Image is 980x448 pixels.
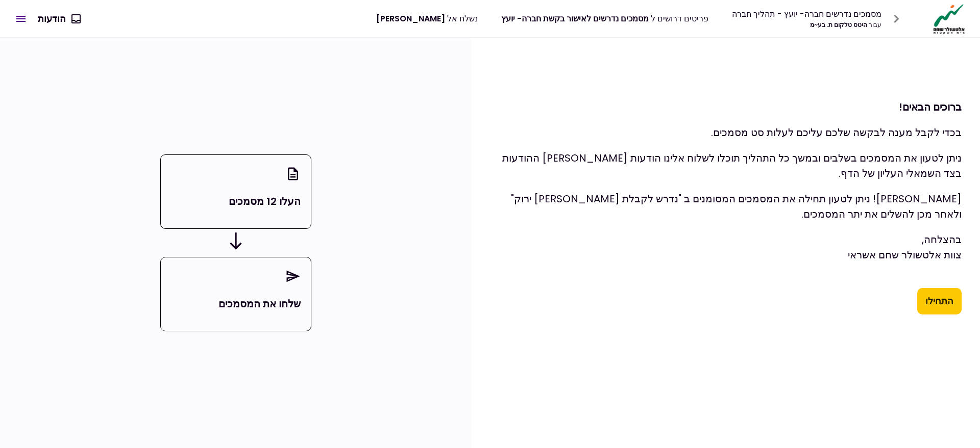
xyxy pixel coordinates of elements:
[376,13,445,24] span: [PERSON_NAME]
[490,125,962,140] p: בכדי לקבל מענה לבקשה שלכם עליכם לעלות סט מסמכים.
[490,150,962,181] p: ניתן לטעון את המסמכים בשלבים ובמשך כל התהליך תוכלו לשלוח אלינו הודעות [PERSON_NAME] ההודעות בצד ה...
[171,296,301,311] p: שלחו את המסמכים
[30,6,88,32] button: הודעות
[917,288,962,314] button: התחילו
[501,12,708,25] div: פריטים דרושים ל
[501,13,649,24] span: מסמכים נדרשים לאישור בקשת חברה- יועץ
[869,20,881,29] span: עבור
[171,194,301,209] p: העלו 12 מסמכים
[930,3,968,35] img: Logo
[490,191,962,222] p: [PERSON_NAME]! ניתן לטעון תחילה את המסמכים המסומנים ב "נדרש לקבלת [PERSON_NAME] ירוק" ולאחר מכן ל...
[899,100,962,114] strong: ברוכים הבאים!
[732,20,881,30] div: היטס טלקום ת. בע~מ
[490,232,962,262] p: בהצלחה, צוות אלטשולר שחם אשראי
[376,12,478,25] div: נשלח אל
[732,8,881,20] div: מסמכים נדרשים חברה- יועץ - תהליך חברה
